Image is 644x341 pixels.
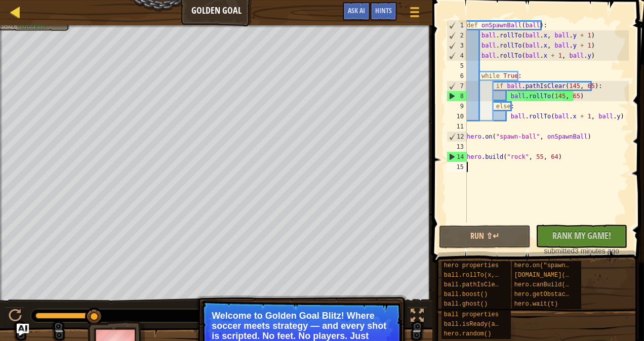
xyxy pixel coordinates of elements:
span: ball properties [444,311,499,318]
div: 7 [447,81,467,91]
span: ball.isReady(ability) [444,321,520,328]
div: 14 [447,152,467,162]
button: Rank My Game! [536,225,627,248]
div: 10 [447,111,467,121]
span: Rank My Game! [552,229,611,242]
div: 12 [447,132,467,142]
span: ball.rollTo(x, y) [444,272,506,279]
div: 3 minutes ago [541,246,622,256]
div: 9 [447,101,467,111]
div: 8 [447,91,467,101]
span: submitted [544,247,575,255]
span: Hints [375,6,392,15]
span: hero.canBuild(x, y) [514,281,584,288]
span: hero.random() [444,330,492,337]
button: Ask AI [343,2,370,21]
span: hero.on("spawn-ball", f) [514,262,602,269]
div: 13 [447,142,467,152]
div: 2 [447,30,467,40]
div: 5 [447,61,467,71]
div: 11 [447,121,467,132]
span: ball.pathIsClear(x, y) [444,281,524,288]
div: 3 [447,40,467,51]
button: Toggle fullscreen [407,307,427,327]
div: 6 [447,71,467,81]
span: hero properties [444,262,499,269]
span: ball.ghost() [444,301,488,308]
span: ball.boost() [444,291,488,298]
button: Ctrl + P: Play [5,307,25,327]
span: Success! [20,24,45,29]
span: [DOMAIN_NAME](type, x, y) [514,272,606,279]
div: 4 [447,51,467,61]
div: 15 [447,162,467,172]
button: Show game menu [402,2,427,26]
span: hero.getObstacleAt(x, y) [514,291,602,298]
button: Run ⇧↵ [439,225,531,248]
span: : [17,24,20,29]
span: hero.wait(t) [514,301,558,308]
span: Ask AI [348,6,365,15]
button: Ask AI [17,324,29,336]
div: 1 [447,20,467,30]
